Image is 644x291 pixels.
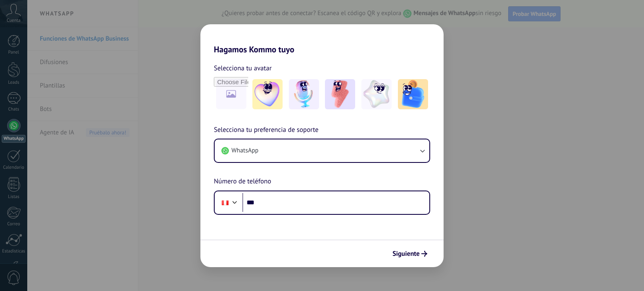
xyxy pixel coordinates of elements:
[200,24,444,54] h2: Hagamos Kommo tuyo
[214,63,272,74] span: Selecciona tu avatar
[398,79,428,109] img: -5.jpeg
[231,147,258,155] span: WhatsApp
[215,139,429,162] button: WhatsApp
[214,176,271,187] span: Número de teléfono
[392,251,420,257] span: Siguiente
[289,79,319,109] img: -2.jpeg
[214,125,319,136] span: Selecciona tu preferencia de soporte
[252,79,283,109] img: -1.jpeg
[217,194,233,211] div: Peru: + 51
[325,79,355,109] img: -3.jpeg
[361,79,392,109] img: -4.jpeg
[389,247,431,261] button: Siguiente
